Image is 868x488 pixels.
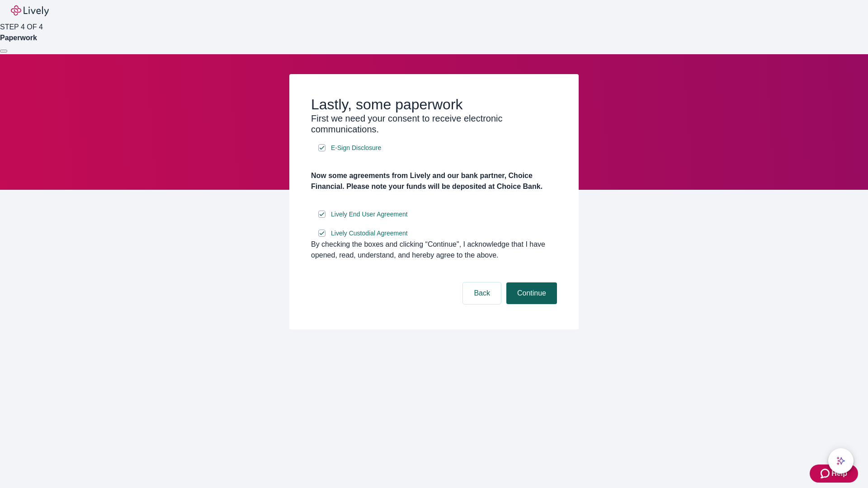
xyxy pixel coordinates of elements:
[810,465,858,483] button: Zendesk support iconHelp
[329,142,383,154] a: e-sign disclosure document
[821,468,831,479] svg: Zendesk support icon
[311,96,557,113] h2: Lastly, some paperwork
[836,456,845,465] svg: Lively AI Assistant
[331,229,408,238] span: Lively Custodial Agreement
[311,239,557,261] div: By checking the boxes and clicking “Continue", I acknowledge that I have opened, read, understand...
[311,113,557,135] h3: First we need your consent to receive electronic communications.
[828,448,854,474] button: chat
[831,468,847,479] span: Help
[331,210,408,219] span: Lively End User Agreement
[11,5,49,16] img: Lively
[331,143,381,153] span: E-Sign Disclosure
[463,282,501,304] button: Back
[329,228,410,239] a: e-sign disclosure document
[506,282,557,304] button: Continue
[311,170,557,192] h4: Now some agreements from Lively and our bank partner, Choice Financial. Please note your funds wi...
[329,209,410,220] a: e-sign disclosure document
